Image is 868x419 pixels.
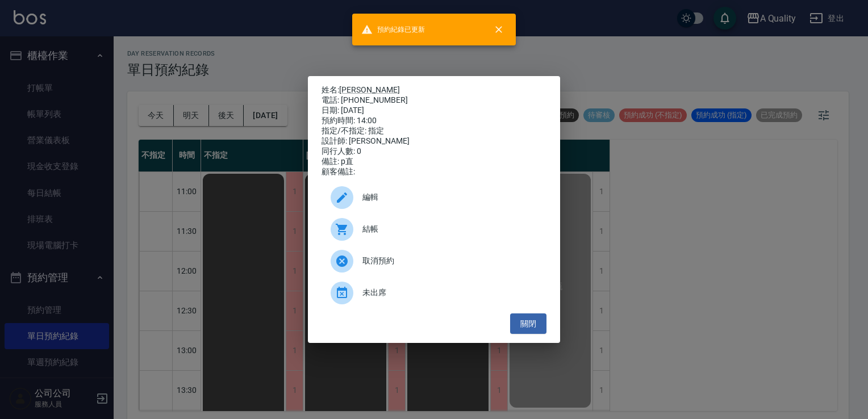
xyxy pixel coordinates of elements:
[322,85,546,95] p: 姓名:
[322,136,546,146] div: 設計師: [PERSON_NAME]
[322,245,546,277] div: 取消預約
[339,85,400,94] a: [PERSON_NAME]
[322,146,546,157] div: 同行人數: 0
[362,287,537,299] span: 未出席
[361,24,425,35] span: 預約紀錄已更新
[322,167,546,177] div: 顧客備註:
[322,126,546,136] div: 指定/不指定: 指定
[322,213,546,245] a: 結帳
[322,277,546,309] div: 未出席
[362,223,537,235] span: 結帳
[362,191,537,203] span: 編輯
[322,95,546,106] div: 電話: [PHONE_NUMBER]
[510,313,546,334] button: 關閉
[322,182,546,213] div: 編輯
[486,17,511,42] button: close
[322,106,546,116] div: 日期: [DATE]
[322,116,546,126] div: 預約時間: 14:00
[322,157,546,167] div: 備註: p直
[362,255,537,267] span: 取消預約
